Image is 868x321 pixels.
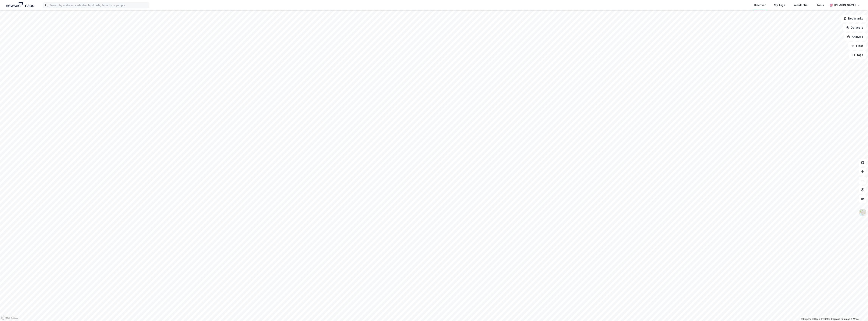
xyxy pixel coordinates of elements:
div: Kontrollprogram for chat [849,303,868,321]
div: Tools [817,3,824,7]
div: Discover [754,3,766,7]
div: My Tags [774,3,785,7]
iframe: Chat Widget [849,303,868,321]
img: logo.a4113a55bc3d86da70a041830d287a7e.svg [6,2,34,8]
input: Search by address, cadastre, landlords, tenants or people [48,2,149,8]
div: Residential [794,3,808,7]
div: [PERSON_NAME] [834,3,856,7]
